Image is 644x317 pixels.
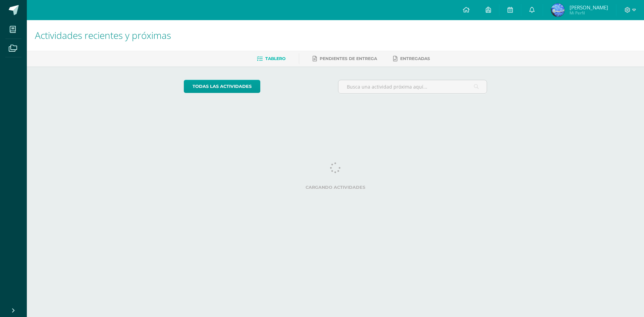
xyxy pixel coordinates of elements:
[35,29,171,42] span: Actividades recientes y próximas
[570,4,608,11] span: [PERSON_NAME]
[393,53,430,64] a: Entregadas
[184,185,487,190] label: Cargando actividades
[257,53,285,64] a: Tablero
[320,56,377,61] span: Pendientes de entrega
[570,10,608,16] span: Mi Perfil
[400,56,430,61] span: Entregadas
[265,56,285,61] span: Tablero
[313,53,377,64] a: Pendientes de entrega
[338,80,487,93] input: Busca una actividad próxima aquí...
[184,80,260,93] a: todas las Actividades
[551,3,565,17] img: 499db3e0ff4673b17387711684ae4e5c.png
